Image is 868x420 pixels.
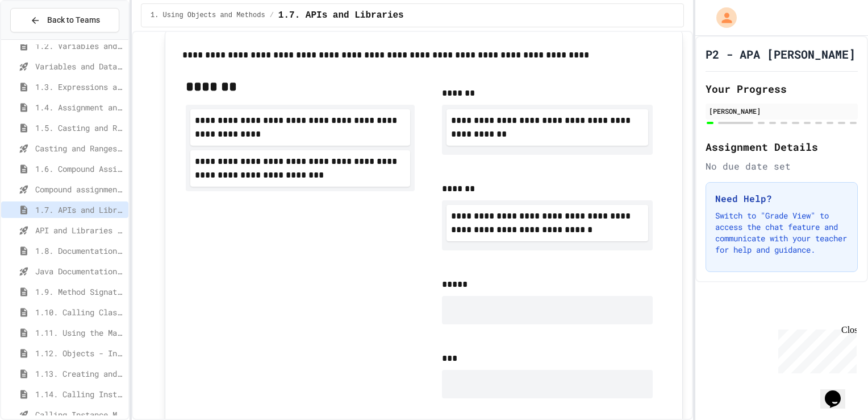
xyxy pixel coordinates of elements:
h2: Assignment Details [706,139,858,155]
span: 1.4. Assignment and Input [35,101,124,113]
span: 1.8. Documentation with Comments and Preconditions [35,245,124,257]
span: 1.7. APIs and Libraries [278,9,404,22]
p: Switch to "Grade View" to access the chat feature and communicate with your teacher for help and ... [715,210,848,256]
span: 1.9. Method Signatures [35,286,124,298]
span: Java Documentation with Comments - Topic 1.8 [35,265,124,277]
span: 1.11. Using the Math Class [35,327,124,339]
span: 1.12. Objects - Instances of Classes [35,347,124,359]
span: Variables and Data Types - Quiz [35,60,124,72]
span: Casting and Ranges of variables - Quiz [35,142,124,154]
span: 1.3. Expressions and Output [New] [35,81,124,93]
button: Back to Teams [10,8,119,32]
span: 1.13. Creating and Initializing Objects: Constructors [35,368,124,380]
span: / [270,11,274,20]
h2: Your Progress [706,81,858,97]
span: 1.14. Calling Instance Methods [35,388,124,400]
span: 1.10. Calling Class Methods [35,306,124,318]
span: 1.6. Compound Assignment Operators [35,163,124,175]
h3: Need Help? [715,192,848,205]
span: API and Libraries - Topic 1.7 [35,224,124,236]
iframe: chat widget [820,374,857,409]
span: Back to Teams [47,14,100,26]
div: No due date set [706,159,858,173]
div: My Account [704,5,740,31]
span: 1.7. APIs and Libraries [35,204,124,216]
span: 1.2. Variables and Data Types [35,40,124,52]
div: Chat with us now!Close [5,5,78,72]
span: 1. Using Objects and Methods [151,11,265,20]
h1: P2 - APA [PERSON_NAME] [706,46,856,62]
span: Compound assignment operators - Quiz [35,183,124,195]
iframe: chat widget [774,325,857,373]
div: [PERSON_NAME] [709,106,854,116]
span: 1.5. Casting and Ranges of Values [35,122,124,134]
